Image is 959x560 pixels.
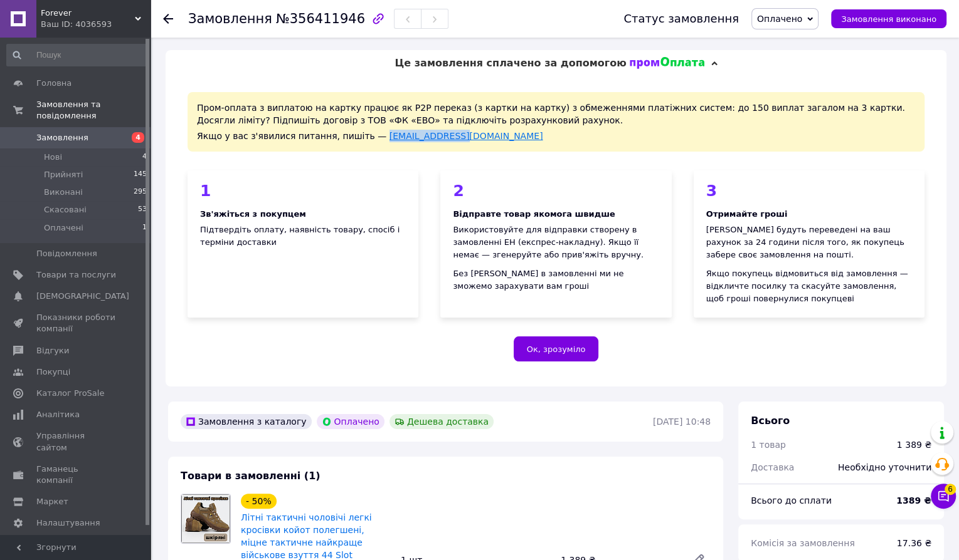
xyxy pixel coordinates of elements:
[896,495,931,506] b: 1389 ₴
[188,92,925,152] div: Пром-оплата з виплатою на картку працює як P2P переказ (з картки на картку) з обмеженнями платіжн...
[897,538,931,548] span: 17.36 ₴
[706,183,912,199] div: 3
[514,336,599,361] button: Ок, зрозуміло
[41,8,135,19] span: Forever
[751,495,832,506] span: Всього до сплати
[831,9,946,28] button: Замовлення виконано
[41,19,151,30] div: Ваш ID: 4036593
[36,132,88,143] span: Замовлення
[317,414,384,429] div: Оплачено
[138,204,147,215] span: 53
[36,496,68,507] span: Маркет
[44,222,83,234] span: Оплачені
[36,517,100,529] span: Налаштування
[36,269,116,281] span: Товари та послуги
[44,204,87,215] span: Скасовані
[453,224,659,261] div: Використовуйте для відправки створену в замовленні ЕН (експрес-накладну). Якщо її немає — згенеру...
[623,13,739,25] div: Статус замовлення
[241,512,372,560] a: Літні тактичні чоловічі легкі кросівки койот полегшені, міцне тактичне найкраще військове взуття ...
[751,538,855,548] span: Комісія за замовлення
[142,152,147,163] span: 4
[897,438,931,451] div: 1 389 ₴
[830,454,939,481] div: Необхідно уточнити
[751,440,786,450] span: 1 товар
[36,430,116,453] span: Управління сайтом
[453,183,659,199] div: 2
[945,484,956,495] span: 6
[142,222,147,234] span: 1
[757,14,802,24] span: Оплачено
[200,224,406,249] div: Підтвердіть оплату, наявність товару, спосіб і терміни доставки
[200,183,406,199] div: 1
[200,209,306,219] b: Зв'яжіться з покупцем
[134,187,147,198] span: 295
[931,484,956,509] button: Чат з покупцем6
[751,415,790,427] span: Всього
[44,187,83,198] span: Виконані
[44,169,83,180] span: Прийняті
[706,209,788,219] b: Отримайте гроші
[453,267,659,293] div: Без [PERSON_NAME] в замовленні ми не зможемо зарахувати вам гроші
[36,99,151,122] span: Замовлення та повідомлення
[453,209,615,219] b: Відправте товар якомога швидше
[395,57,626,69] span: Це замовлення сплачено за допомогою
[389,414,494,429] div: Дешева доставка
[36,345,69,356] span: Відгуки
[188,11,272,26] span: Замовлення
[389,131,543,141] a: [EMAIL_ADDRESS][DOMAIN_NAME]
[197,130,915,142] div: Якщо у вас з'явилися питання, пишіть —
[36,248,97,259] span: Повідомлення
[36,366,70,378] span: Покупці
[276,11,365,26] span: №356411946
[751,462,794,472] span: Доставка
[134,169,147,180] span: 145
[132,132,144,143] span: 4
[181,470,321,482] span: Товари в замовленні (1)
[653,417,711,427] time: [DATE] 10:48
[36,464,116,486] span: Гаманець компанії
[36,312,116,334] span: Показники роботи компанії
[841,14,936,24] span: Замовлення виконано
[36,388,104,399] span: Каталог ProSale
[6,44,148,66] input: Пошук
[527,345,586,354] span: Ок, зрозуміло
[241,494,277,509] div: - 50%
[706,224,912,261] div: [PERSON_NAME] будуть переведені на ваш рахунок за 24 години після того, як покупець забере своє з...
[44,152,62,163] span: Нові
[630,57,705,70] img: evopay logo
[36,409,80,420] span: Аналітика
[181,414,312,429] div: Замовлення з каталогу
[163,13,173,25] div: Повернутися назад
[706,267,912,305] div: Якщо покупець відмовиться від замовлення — відкличте посилку та скасуйте замовлення, щоб гроші по...
[36,78,72,89] span: Головна
[181,494,230,543] img: Літні тактичні чоловічі легкі кросівки койот полегшені, міцне тактичне найкраще військове взуття ...
[36,291,129,302] span: [DEMOGRAPHIC_DATA]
